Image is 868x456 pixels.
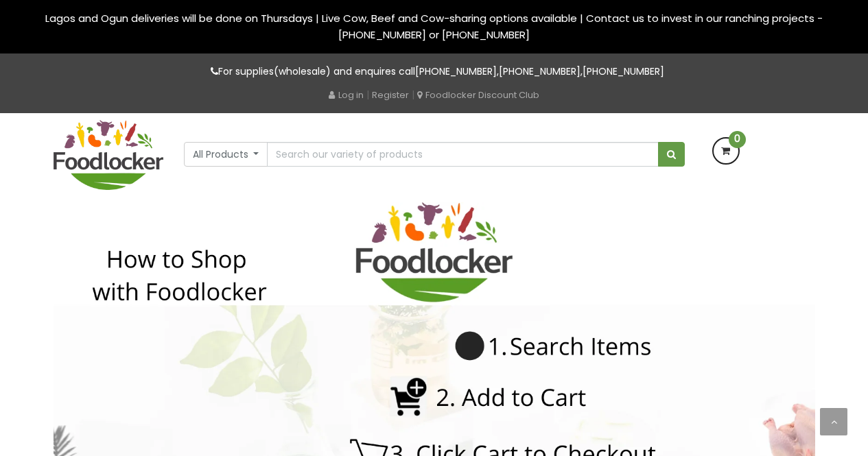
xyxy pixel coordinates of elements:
[499,64,580,78] a: [PHONE_NUMBER]
[417,88,539,101] a: Foodlocker Discount Club
[184,142,268,167] button: All Products
[54,64,815,80] p: For supplies(wholesale) and enquires call , ,
[729,131,746,148] span: 0
[54,120,163,190] img: FoodLocker
[412,88,414,101] span: |
[415,64,497,78] a: [PHONE_NUMBER]
[583,64,664,78] a: [PHONE_NUMBER]
[366,88,369,101] span: |
[45,11,823,42] span: Lagos and Ogun deliveries will be done on Thursdays | Live Cow, Beef and Cow-sharing options avai...
[372,88,409,101] a: Register
[267,142,658,167] input: Search our variety of products
[329,88,364,101] a: Log in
